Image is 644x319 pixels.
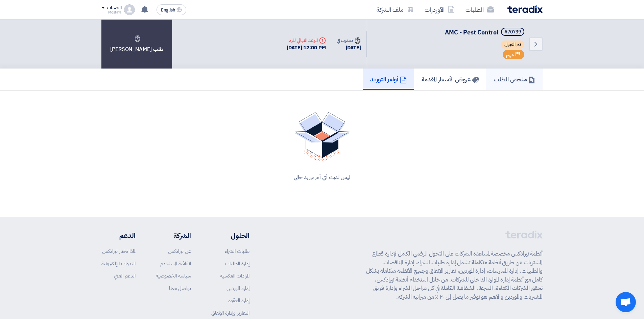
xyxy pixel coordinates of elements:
div: الحساب [107,5,121,11]
a: الأوردرات [419,2,460,18]
li: الحلول [211,231,249,241]
h5: ملخص الطلب [494,75,535,83]
p: أنظمة تيرادكس مخصصة لمساعدة الشركات على التحول الرقمي الكامل لإدارة قطاع المشتريات عن طريق أنظمة ... [366,249,543,301]
li: الدعم [101,231,136,241]
span: AMC - Pest Control [445,28,498,37]
h5: عروض الأسعار المقدمة [422,75,479,83]
a: عن تيرادكس [168,247,191,255]
span: تم القبول [501,41,524,49]
li: الشركة [156,231,191,241]
img: Teradix logo [507,5,543,13]
a: عروض الأسعار المقدمة [414,69,486,90]
h5: أوامر التوريد [370,75,407,83]
a: الطلبات [460,2,499,18]
a: الندوات الإلكترونية [101,260,136,267]
div: Mostafa [101,10,121,14]
div: [DATE] 12:00 PM [287,44,326,52]
a: اتفاقية المستخدم [160,260,191,267]
a: ملخص الطلب [486,69,543,90]
img: profile_test.png [124,4,135,15]
img: No Quotations Found! [294,112,350,162]
a: لماذا تختار تيرادكس [102,247,136,255]
a: الدعم الفني [114,272,136,280]
span: مهم [506,52,514,58]
span: English [161,8,175,12]
a: ملف الشركة [371,2,419,18]
a: أوامر التوريد [363,69,414,90]
button: English [157,4,186,15]
a: المزادات العكسية [220,272,249,280]
div: طلب [PERSON_NAME] [101,20,172,69]
a: إدارة الموردين [226,285,249,292]
a: إدارة الطلبات [225,260,249,267]
h5: AMC - Pest Control [445,28,526,37]
div: ليس لديك أي أمر توريد حالي [110,173,534,181]
a: سياسة الخصوصية [156,272,191,280]
a: Open chat [616,292,636,312]
div: صدرت في [337,37,361,44]
a: طلبات الشراء [225,247,249,255]
div: الموعد النهائي للرد [287,37,326,44]
a: تواصل معنا [169,285,191,292]
a: التقارير وإدارة الإنفاق [211,309,249,317]
div: [DATE] [337,44,361,52]
a: إدارة العقود [228,297,249,304]
div: #70739 [504,30,521,34]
